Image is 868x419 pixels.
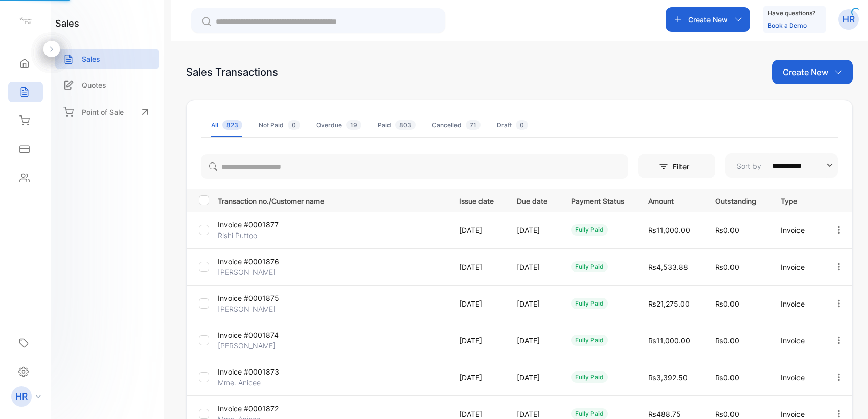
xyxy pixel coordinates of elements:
p: Invoice #0001876 [218,256,294,267]
p: [DATE] [459,225,496,236]
span: ₨0.00 [715,373,739,382]
div: fully paid [571,261,608,272]
p: Invoice #0001872 [218,403,294,414]
span: 823 [222,120,242,130]
a: Sales [55,49,159,69]
p: Invoice [781,372,813,383]
p: [DATE] [459,298,496,309]
span: ₨0.00 [715,226,739,235]
p: Quotes [82,80,106,90]
a: Book a Demo [768,21,807,29]
p: Filter [673,161,695,172]
p: Have questions? [768,8,815,18]
p: [DATE] [517,372,550,383]
span: ₨21,275.00 [648,299,690,308]
button: Create New [666,7,750,32]
p: Issue date [459,194,496,206]
p: [PERSON_NAME] [218,304,294,314]
button: Filter [638,154,715,178]
p: Sort by [737,160,761,171]
div: Sales Transactions [186,64,278,80]
span: ₨0.00 [715,299,739,308]
div: Not Paid [259,121,300,130]
span: 71 [466,120,481,130]
p: Invoice #0001877 [218,219,294,230]
div: fully paid [571,371,608,383]
span: ₨488.75 [648,410,681,418]
span: ₨11,000.00 [648,336,690,345]
p: Invoice #0001874 [218,330,294,340]
div: fully paid [571,335,608,346]
p: Outstanding [715,194,759,206]
p: Due date [517,194,550,206]
span: 0 [516,120,528,130]
span: 19 [346,120,361,130]
p: Invoice [781,262,813,272]
p: [DATE] [459,335,496,346]
p: [DATE] [517,262,550,272]
button: HR [838,7,859,32]
p: [DATE] [517,225,550,236]
p: Point of Sale [82,107,124,118]
p: [DATE] [459,262,496,272]
div: Cancelled [432,121,481,130]
p: Mme. Anicee [218,377,294,388]
span: 0 [288,120,300,130]
p: Type [781,194,813,206]
p: Transaction no./Customer name [218,194,446,206]
div: Draft [497,121,528,130]
a: Point of Sale [55,101,159,123]
p: Invoice #0001873 [218,366,294,377]
p: [PERSON_NAME] [218,340,294,351]
a: Quotes [55,75,159,96]
div: fully paid [571,298,608,309]
span: ₨3,392.50 [648,373,688,382]
span: 803 [395,120,416,130]
span: ₨4,533.88 [648,263,688,271]
iframe: LiveChat chat widget [825,376,868,419]
p: Invoice [781,298,813,309]
div: Overdue [316,121,361,130]
button: Create New [772,60,853,84]
p: Sales [82,54,100,64]
p: Rishi Puttoo [218,230,294,241]
p: Payment Status [571,194,627,206]
h1: sales [55,16,79,30]
span: ₨0.00 [715,336,739,345]
p: Invoice [781,225,813,236]
p: [DATE] [517,298,550,309]
p: Invoice [781,335,813,346]
p: HR [15,390,28,403]
p: [DATE] [459,372,496,383]
div: fully paid [571,224,608,236]
img: logo [18,13,33,29]
div: Paid [378,121,416,130]
button: Sort by [725,153,838,178]
p: Create New [688,14,728,25]
p: Create New [783,66,828,78]
div: All [211,121,242,130]
span: ₨0.00 [715,410,739,418]
span: ₨0.00 [715,263,739,271]
p: [PERSON_NAME] [218,267,294,277]
p: Amount [648,194,694,206]
span: ₨11,000.00 [648,226,690,235]
p: Invoice #0001875 [218,293,294,304]
p: HR [842,13,855,26]
p: [DATE] [517,335,550,346]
